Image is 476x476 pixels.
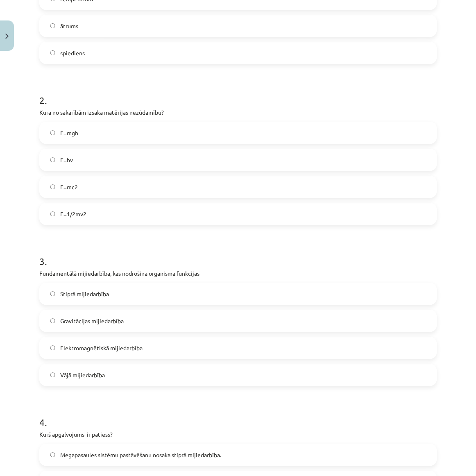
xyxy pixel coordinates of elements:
[39,430,437,439] p: Kurš apgalvojums ir patiess?
[60,156,73,164] span: E=hv
[50,157,55,163] input: E=hv
[50,130,55,136] input: E=mgh
[50,211,55,217] input: E=1/2mv2
[39,269,437,278] p: Fundamentālā mijiedarbība, kas nodrošina organisma funkcijas
[50,291,55,297] input: Stiprā mijiedarbība
[60,22,78,30] span: ātrums
[60,317,124,325] span: Gravitācijas mijiedarbība
[50,50,55,56] input: spiediens
[60,129,78,137] span: E=mgh
[39,241,437,267] h1: 3 .
[50,372,55,378] input: Vājā mijiedarbība
[60,183,78,191] span: E=mc2
[50,452,55,458] input: Megapasaules sistēmu pastāvēšanu nosaka stiprā mijiedarbība.
[50,345,55,351] input: Elektromagnētiskā mijiedarbība
[60,344,143,352] span: Elektromagnētiskā mijiedarbība
[50,184,55,190] input: E=mc2
[60,49,85,57] span: spiediens
[60,451,221,459] span: Megapasaules sistēmu pastāvēšanu nosaka stiprā mijiedarbība.
[5,34,9,39] img: icon-close-lesson-0947bae3869378f0d4975bcd49f059093ad1ed9edebbc8119c70593378902aed.svg
[60,210,86,218] span: E=1/2mv2
[39,80,437,106] h1: 2 .
[50,23,55,29] input: ātrums
[60,371,105,379] span: Vājā mijiedarbība
[39,108,437,117] p: Kura no sakarībām izsaka matērijas nezūdamību?
[50,318,55,324] input: Gravitācijas mijiedarbība
[39,402,437,428] h1: 4 .
[60,290,109,298] span: Stiprā mijiedarbība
